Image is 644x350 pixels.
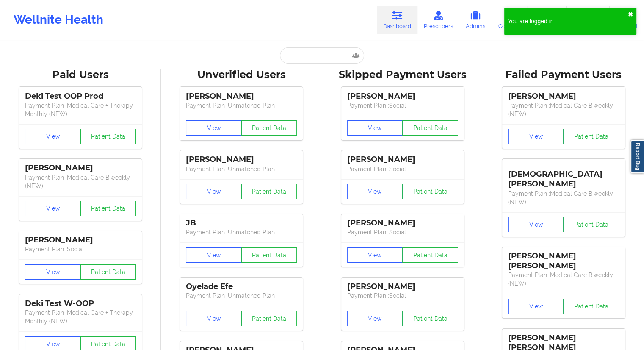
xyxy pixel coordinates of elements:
[508,299,564,314] button: View
[402,311,458,326] button: Patient Data
[508,217,564,232] button: View
[347,101,458,110] p: Payment Plan : Social
[186,311,242,326] button: View
[80,129,136,144] button: Patient Data
[25,129,81,144] button: View
[508,92,619,101] div: [PERSON_NAME]
[508,17,628,25] div: You are logged in
[459,6,492,34] a: Admins
[25,201,81,216] button: View
[186,155,297,164] div: [PERSON_NAME]
[347,292,458,300] p: Payment Plan : Social
[241,184,297,199] button: Patient Data
[563,217,619,232] button: Patient Data
[563,299,619,314] button: Patient Data
[167,68,316,81] div: Unverified Users
[186,218,297,228] div: JB
[6,68,155,81] div: Paid Users
[80,264,136,280] button: Patient Data
[628,11,633,18] button: close
[347,282,458,292] div: [PERSON_NAME]
[25,308,136,325] p: Payment Plan : Medical Care + Therapy Monthly (NEW)
[508,101,619,118] p: Payment Plan : Medical Care Biweekly (NEW)
[25,245,136,253] p: Payment Plan : Social
[347,165,458,173] p: Payment Plan : Social
[186,120,242,136] button: View
[347,92,458,101] div: [PERSON_NAME]
[347,184,403,199] button: View
[489,68,638,81] div: Failed Payment Users
[25,235,136,245] div: [PERSON_NAME]
[328,68,477,81] div: Skipped Payment Users
[241,311,297,326] button: Patient Data
[492,6,527,34] a: Coaches
[417,6,459,34] a: Prescribers
[25,173,136,190] p: Payment Plan : Medical Care Biweekly (NEW)
[186,282,297,292] div: Oyelade Efe
[25,163,136,173] div: [PERSON_NAME]
[508,271,619,288] p: Payment Plan : Medical Care Biweekly (NEW)
[347,228,458,236] p: Payment Plan : Social
[508,129,564,144] button: View
[347,311,403,326] button: View
[508,251,619,271] div: [PERSON_NAME] [PERSON_NAME]
[25,299,136,308] div: Deki Test W-OOP
[186,292,297,300] p: Payment Plan : Unmatched Plan
[563,129,619,144] button: Patient Data
[347,120,403,136] button: View
[402,184,458,199] button: Patient Data
[25,92,136,101] div: Deki Test OOP Prod
[347,155,458,164] div: [PERSON_NAME]
[186,92,297,101] div: [PERSON_NAME]
[80,201,136,216] button: Patient Data
[241,120,297,136] button: Patient Data
[347,218,458,228] div: [PERSON_NAME]
[186,165,297,173] p: Payment Plan : Unmatched Plan
[186,247,242,263] button: View
[508,163,619,189] div: [DEMOGRAPHIC_DATA][PERSON_NAME]
[377,6,417,34] a: Dashboard
[402,247,458,263] button: Patient Data
[186,101,297,110] p: Payment Plan : Unmatched Plan
[25,101,136,118] p: Payment Plan : Medical Care + Therapy Monthly (NEW)
[402,120,458,136] button: Patient Data
[186,228,297,236] p: Payment Plan : Unmatched Plan
[347,247,403,263] button: View
[241,247,297,263] button: Patient Data
[508,189,619,206] p: Payment Plan : Medical Care Biweekly (NEW)
[186,184,242,199] button: View
[25,264,81,280] button: View
[630,140,644,173] a: Report Bug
